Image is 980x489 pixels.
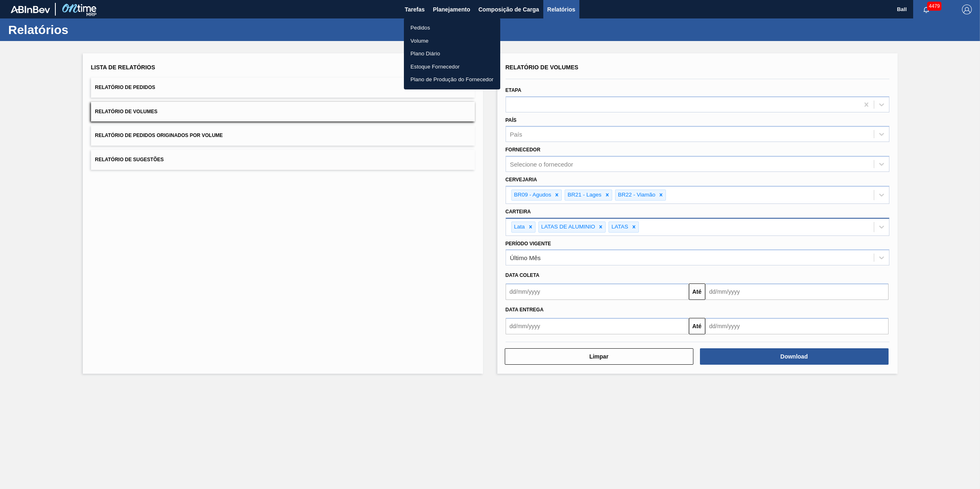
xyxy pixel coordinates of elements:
[404,21,500,34] a: Pedidos
[404,60,500,73] a: Estoque Fornecedor
[404,73,500,86] a: Plano de Produção do Fornecedor
[404,34,500,48] a: Volume
[404,47,500,60] a: Plano Diário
